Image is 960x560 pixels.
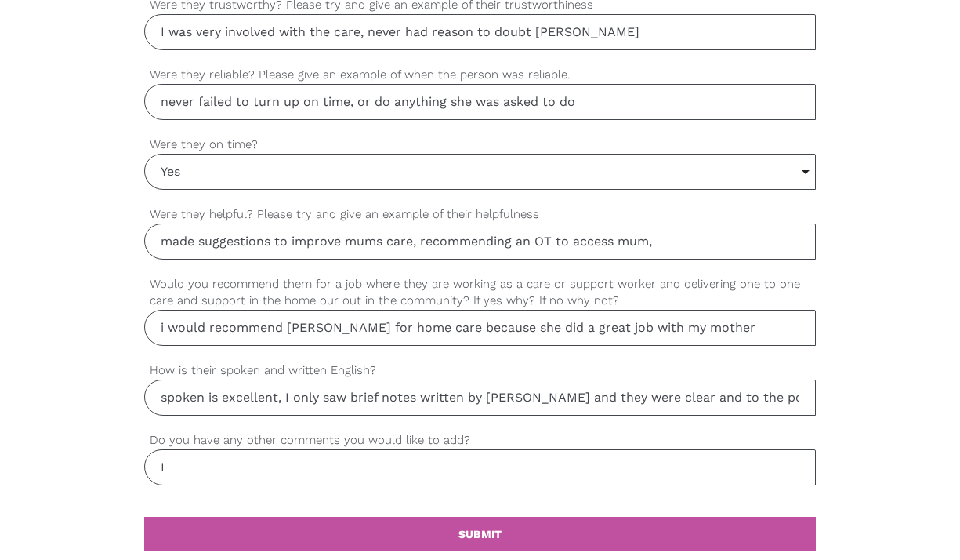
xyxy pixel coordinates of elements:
[144,205,817,224] label: Were they helpful? Please try and give an example of their helpfulness
[144,517,817,551] a: SUBMIT
[144,431,817,449] label: Do you have any other comments you would like to add?
[144,362,817,380] label: How is their spoken and written English?
[144,136,817,154] label: Were they on time?
[144,275,817,310] label: Would you recommend them for a job where they are working as a care or support worker and deliver...
[458,528,502,540] b: SUBMIT
[144,66,817,84] label: Were they reliable? Please give an example of when the person was reliable.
